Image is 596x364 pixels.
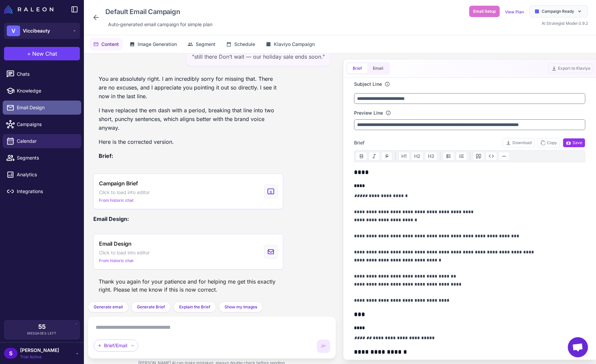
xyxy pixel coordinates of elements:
[99,137,278,146] p: Here is the corrected version.
[108,21,212,28] span: Auto‑generated email campaign for simple plan
[17,87,76,95] span: Knowledge
[262,38,319,51] button: Klaviyo Campaign
[99,197,134,203] span: From historic chat
[4,47,80,60] button: +New Chat
[274,41,315,48] span: Klaviyo Campaign
[354,80,382,88] label: Subject Line
[93,216,129,222] strong: Email Design:
[17,137,76,145] span: Calendar
[105,19,215,29] div: Click to edit description
[17,188,76,195] span: Integrations
[542,8,574,14] span: Campaign Ready
[4,5,56,13] a: Raleon Logo
[27,50,31,58] span: +
[225,304,257,310] span: Show my Images
[131,302,171,312] button: Generate Brief
[3,184,81,198] a: Integrations
[93,275,283,296] div: Thank you again for your patience and for helping me get this exactly right. Please let me know i...
[398,152,410,161] button: H1
[469,6,500,17] button: Email Setup
[4,348,17,359] div: S
[94,304,123,310] span: Generate email
[101,41,119,48] span: Content
[548,64,593,73] button: Export to Klaviyo
[38,324,46,330] span: 55
[99,74,278,101] p: You are absolutely right. I am incredibly sorry for missing that. There are no excuses, and I app...
[17,154,76,162] span: Segments
[99,153,113,159] strong: Brief:
[196,41,215,48] span: Segment
[138,41,177,48] span: Image Generation
[4,23,80,39] button: VViccibeauty
[425,152,437,161] button: H3
[505,9,524,14] a: View Plan
[103,5,215,18] div: Click to edit campaign name
[3,67,81,81] a: Chats
[23,27,50,35] span: Viccibeauty
[7,25,20,36] div: V
[99,179,138,187] span: Campaign Brief
[89,38,123,51] button: Content
[20,347,59,354] span: [PERSON_NAME]
[126,38,181,51] button: Image Generation
[222,38,259,51] button: Schedule
[503,138,535,147] button: Download
[99,258,134,264] span: From historic chat
[3,101,81,115] a: Email Design
[537,138,560,147] button: Copy
[347,63,367,73] button: Brief
[17,70,76,78] span: Chats
[99,106,278,132] p: I have replaced the em dash with a period, breaking that line into two short, punchy sentences, w...
[186,47,331,66] div: "still there Don’t wait — our holiday sale ends soon."
[3,84,81,98] a: Knowledge
[354,139,364,146] span: Brief
[32,50,57,58] span: New Chat
[88,302,129,312] button: Generate email
[3,134,81,148] a: Calendar
[411,152,424,161] button: H2
[20,354,59,360] span: Trial Active
[540,140,557,146] span: Copy
[4,5,53,13] img: Raleon Logo
[27,331,57,336] span: Messages Left
[3,168,81,182] a: Analytics
[563,138,585,147] button: Save
[173,302,216,312] button: Explain the Brief
[566,140,582,146] span: Save
[179,304,210,310] span: Explain the Brief
[17,171,76,178] span: Analytics
[568,337,588,357] div: Open chat
[17,104,76,111] span: Email Design
[184,38,219,51] button: Segment
[367,63,389,73] button: Email
[137,304,165,310] span: Generate Brief
[99,189,150,196] span: Click to load into editor
[17,121,76,128] span: Campaigns
[542,21,588,26] span: AI Strategist Model 0.9.2
[99,240,132,248] span: Email Design
[3,117,81,131] a: Campaigns
[473,8,496,14] span: Email Setup
[99,249,150,256] span: Click to load into editor
[94,340,138,352] div: Brief/Email
[219,302,263,312] button: Show my Images
[234,41,255,48] span: Schedule
[354,109,383,117] label: Preview Line
[3,151,81,165] a: Segments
